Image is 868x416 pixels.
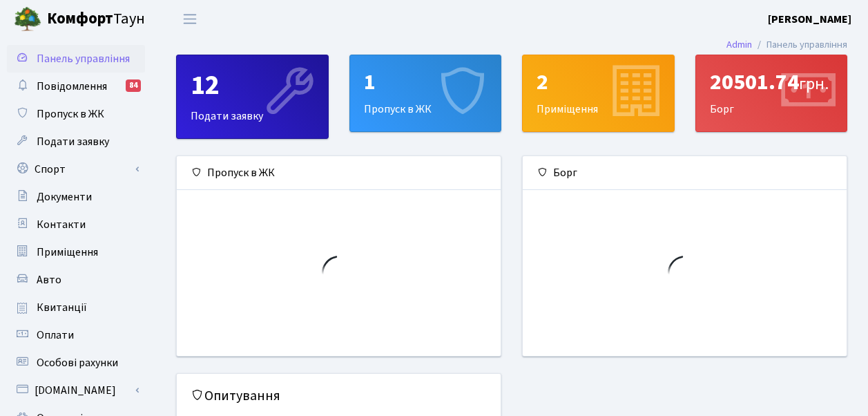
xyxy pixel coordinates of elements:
[752,37,847,53] li: Панель управління
[173,8,207,30] button: Переключити навігацію
[7,155,145,183] a: Спорт
[191,388,487,404] h5: Опитування
[523,55,674,131] div: Приміщення
[37,51,130,66] span: Панель управління
[706,30,868,59] nav: breadcrumb
[523,156,847,190] div: Борг
[177,55,328,138] div: Подати заявку
[7,100,145,128] a: Пропуск в ЖК
[364,69,488,95] div: 1
[191,69,314,102] div: 12
[37,79,107,94] span: Повідомлення
[7,349,145,377] a: Особові рахунки
[37,189,92,205] span: Документи
[7,45,145,73] a: Панель управління
[37,272,61,287] span: Авто
[537,69,660,95] div: 2
[7,238,145,266] a: Приміщення
[37,355,118,370] span: Особові рахунки
[7,321,145,349] a: Оплати
[14,6,41,33] img: logo.png
[7,377,145,404] a: [DOMAIN_NAME]
[37,328,74,343] span: Оплати
[350,55,501,131] div: Пропуск в ЖК
[7,266,145,294] a: Авто
[7,211,145,238] a: Контакти
[349,55,502,132] a: 1Пропуск в ЖК
[726,37,752,52] a: Admin
[710,69,833,95] div: 20501.74
[696,55,847,131] div: Борг
[37,134,109,149] span: Подати заявку
[47,8,113,30] b: Комфорт
[37,300,87,315] span: Квитанції
[176,55,329,139] a: 12Подати заявку
[37,245,98,260] span: Приміщення
[177,156,501,190] div: Пропуск в ЖК
[7,294,145,321] a: Квитанції
[47,8,145,31] span: Таун
[7,73,145,100] a: Повідомлення84
[522,55,675,132] a: 2Приміщення
[768,12,851,27] b: [PERSON_NAME]
[768,11,851,28] a: [PERSON_NAME]
[7,128,145,155] a: Подати заявку
[126,79,141,92] div: 84
[37,217,86,232] span: Контакти
[7,183,145,211] a: Документи
[37,106,104,122] span: Пропуск в ЖК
